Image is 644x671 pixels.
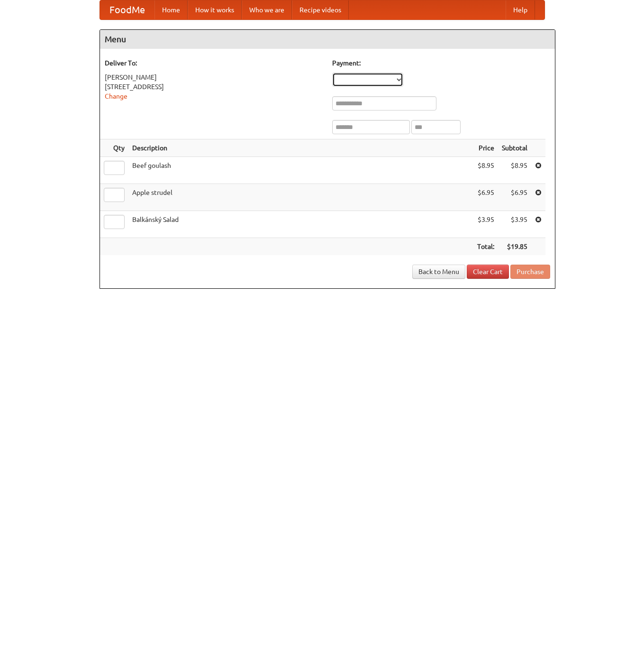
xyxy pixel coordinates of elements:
h5: Deliver To: [105,58,323,68]
th: Description [128,139,473,157]
div: [STREET_ADDRESS] [105,82,323,92]
th: Subtotal [498,139,531,157]
h4: Menu [100,30,555,49]
th: Price [473,139,498,157]
td: $3.95 [498,211,531,238]
td: Balkánský Salad [128,211,473,238]
th: Total: [473,238,498,256]
a: Who we are [242,0,292,19]
a: FoodMe [100,0,154,19]
td: $8.95 [498,157,531,184]
div: [PERSON_NAME] [105,73,323,82]
td: $6.95 [498,184,531,211]
a: How it works [188,0,242,19]
a: Home [154,0,188,19]
a: Help [506,0,535,19]
td: Apple strudel [128,184,473,211]
a: Recipe videos [292,0,349,19]
td: $6.95 [473,184,498,211]
th: Qty [100,139,128,157]
td: $3.95 [473,211,498,238]
th: $19.85 [498,238,531,256]
td: $8.95 [473,157,498,184]
a: Change [105,92,127,100]
td: Beef goulash [128,157,473,184]
a: Back to Menu [412,265,465,279]
h5: Payment: [332,58,550,68]
a: Clear Cart [467,265,509,279]
button: Purchase [510,265,550,279]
